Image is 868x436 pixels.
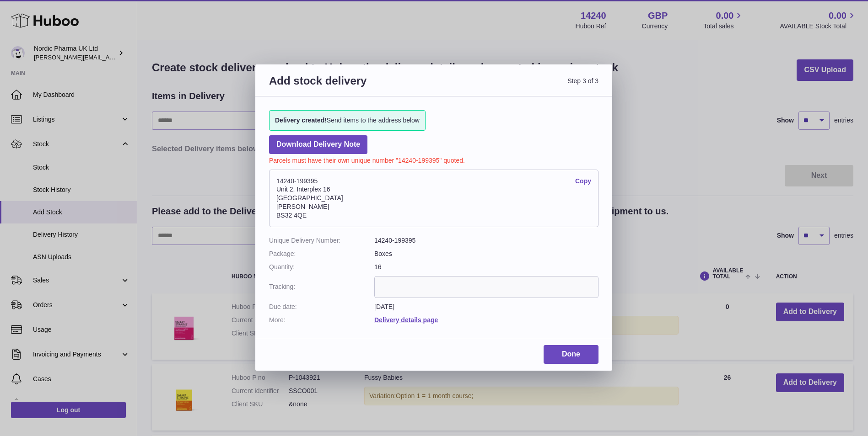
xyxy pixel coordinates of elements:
[269,263,374,271] dt: Quantity:
[374,236,598,245] dd: 14240-199395
[269,135,367,154] a: Download Delivery Note
[275,117,327,124] strong: Delivery created!
[575,177,591,186] a: Copy
[374,303,598,311] dd: [DATE]
[374,263,598,271] dd: 16
[269,74,434,99] h3: Add stock delivery
[275,116,420,125] span: Send items to the address below
[269,276,374,298] dt: Tracking:
[544,345,598,364] a: Done
[269,316,374,324] dt: More:
[269,236,374,245] dt: Unique Delivery Number:
[269,250,374,258] dt: Package:
[374,316,438,324] a: Delivery details page
[269,170,598,227] address: 14240-199395 Unit 2, Interplex 16 [GEOGRAPHIC_DATA] [PERSON_NAME] BS32 4QE
[269,303,374,311] dt: Due date:
[269,154,598,165] p: Parcels must have their own unique number "14240-199395" quoted.
[434,74,598,99] span: Step 3 of 3
[374,250,598,258] dd: Boxes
